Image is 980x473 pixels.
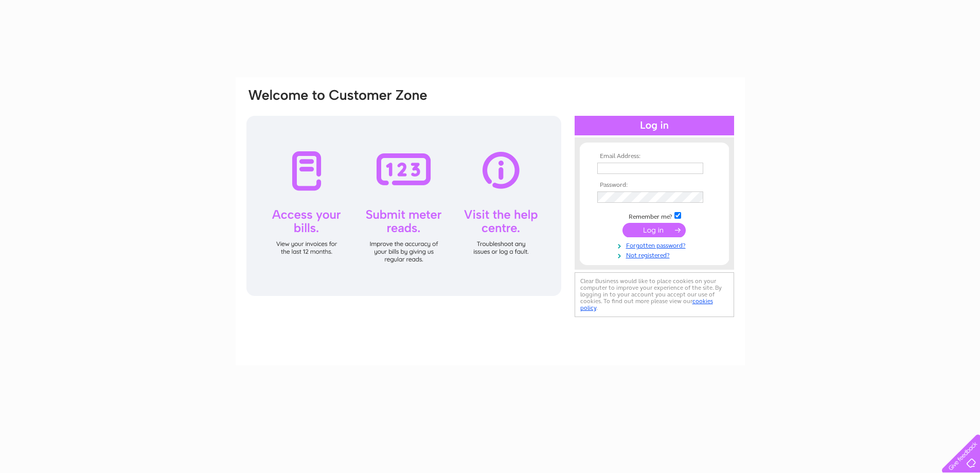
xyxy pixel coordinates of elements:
[575,272,734,317] div: Clear Business would like to place cookies on your computer to improve your experience of the sit...
[622,223,686,237] input: Submit
[595,182,714,189] th: Password:
[597,250,714,259] a: Not registered?
[580,297,713,311] a: cookies policy
[595,153,714,160] th: Email Address:
[597,240,714,250] a: Forgotten password?
[595,211,714,221] td: Remember me?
